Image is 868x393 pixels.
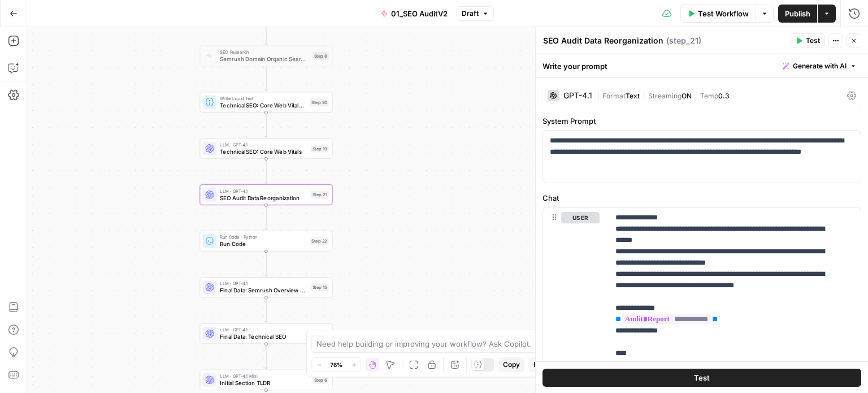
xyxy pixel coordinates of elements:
[543,35,663,46] textarea: SEO Audit Data Reorganization
[666,35,701,46] span: ( step_21 )
[265,205,268,230] g: Edge from step_21 to step_22
[220,55,309,63] span: Semrush Domain Organic Search Pages
[220,280,307,287] span: LLM · GPT-4.1
[563,92,592,100] div: GPT-4.1
[220,240,306,248] span: Run Code
[200,370,333,390] div: LLM · GPT-4.1 MiniInitial Section TLDRStep 6
[718,92,730,100] span: 0.3
[205,52,214,59] img: otu06fjiulrdwrqmbs7xihm55rg9
[692,89,700,101] span: |
[200,277,333,297] div: LLM · GPT-4.1Final Data: Semrush Overview Competitor AnalysisStep 15
[200,92,333,113] div: Write Liquid TextTechnicalSEO: Core Web Vitals DataStep 20
[698,8,749,19] span: Test Workflow
[778,5,817,23] button: Publish
[220,326,306,333] span: LLM · GPT-4.1
[542,192,861,204] label: Chat
[640,89,648,101] span: |
[694,372,710,383] span: Test
[265,66,268,91] g: Edge from step_8 to step_20
[200,231,333,251] div: Run Code · PythonRun CodeStep 22
[700,92,718,100] span: Temp
[200,138,333,158] div: LLM · GPT-4.1TechnicalSEO: Core Web VitalsStep 19
[374,5,454,23] button: 01_SEO AuditV2
[542,115,861,127] label: System Prompt
[330,360,342,369] span: 76%
[313,376,329,384] div: Step 6
[785,8,810,19] span: Publish
[220,379,309,387] span: Initial Section TLDR
[682,92,692,100] span: ON
[391,8,448,19] span: 01_SEO AuditV2
[265,297,268,322] g: Edge from step_15 to step_23
[220,234,306,240] span: Run Code · Python
[602,92,626,100] span: Format
[561,212,600,223] button: user
[220,141,307,148] span: LLM · GPT-4.1
[265,344,268,369] g: Edge from step_23 to step_6
[542,368,861,386] button: Test
[220,332,306,341] span: Final Data: Technical SEO
[220,286,307,295] span: Final Data: Semrush Overview Competitor Analysis
[311,283,329,291] div: Step 15
[806,36,820,46] span: Test
[310,237,328,245] div: Step 22
[536,54,868,77] div: Write your prompt
[597,89,602,101] span: |
[220,188,307,195] span: LLM · GPT-4.1
[457,6,494,21] button: Draft
[680,5,756,23] button: Test Workflow
[503,360,520,370] span: Copy
[220,101,306,109] span: TechnicalSEO: Core Web Vitals Data
[529,357,557,372] button: Paste
[265,20,268,45] g: Edge from step_13 to step_8
[265,113,268,137] g: Edge from step_20 to step_19
[498,357,524,372] button: Copy
[626,92,640,100] span: Text
[311,191,329,199] div: Step 21
[648,92,682,100] span: Streaming
[265,251,268,276] g: Edge from step_22 to step_15
[200,46,333,66] div: SEO ResearchSemrush Domain Organic Search PagesStep 8
[200,323,333,344] div: LLM · GPT-4.1Final Data: Technical SEOStep 23
[313,52,329,60] div: Step 8
[462,8,479,19] span: Draft
[310,98,328,106] div: Step 20
[265,158,268,183] g: Edge from step_19 to step_21
[793,61,847,71] span: Generate with AI
[200,184,333,205] div: LLM · GPT-4.1SEO Audit Data ReorganizationStep 21
[220,193,307,202] span: SEO Audit Data Reorganization
[778,59,861,74] button: Generate with AI
[220,95,306,102] span: Write Liquid Text
[791,33,825,48] button: Test
[311,145,329,153] div: Step 19
[220,147,307,156] span: TechnicalSEO: Core Web Vitals
[220,49,309,55] span: SEO Research
[220,373,309,379] span: LLM · GPT-4.1 Mini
